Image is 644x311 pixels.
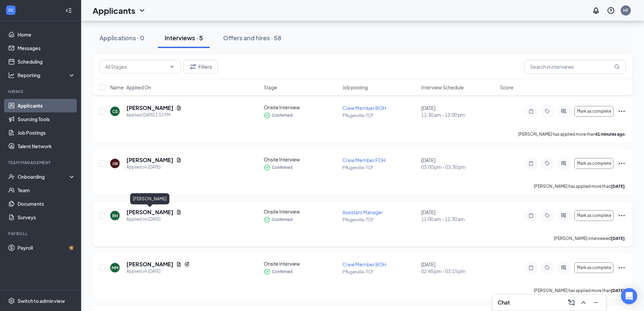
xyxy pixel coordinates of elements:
p: [PERSON_NAME] interviewed . [554,236,626,241]
a: Home [18,28,75,41]
button: Mark as complete [574,158,614,169]
div: Applications · 0 [99,34,144,42]
div: Switch to admin view [18,297,65,304]
div: Applied on [DATE] [126,216,182,223]
div: [DATE] [421,261,496,274]
svg: Collapse [65,7,72,14]
h3: Chat [498,299,510,306]
div: MM [112,265,118,271]
svg: Settings [8,297,15,304]
div: [DATE] [421,209,496,222]
p: Pflugerville-TCP [342,113,417,118]
b: [DATE] [611,236,625,241]
div: Interviews · 5 [165,34,203,42]
span: Confirmed [272,164,292,171]
a: Surveys [18,210,75,224]
svg: Notifications [592,6,600,15]
div: Open Intercom Messenger [621,288,637,304]
span: Score [500,84,514,91]
svg: CheckmarkCircle [264,164,270,171]
button: Mark as complete [574,262,614,273]
span: 11:30 am - 12:00 pm [421,111,496,118]
svg: MagnifyingGlass [614,64,620,69]
svg: Tag [543,109,551,114]
a: Applicants [18,99,75,112]
svg: Filter [189,63,197,71]
svg: Tag [543,213,551,218]
span: Mark as complete [577,161,611,166]
span: Crew Member BOH [342,261,386,267]
svg: WorkstreamLogo [7,7,14,14]
div: Applied on [DATE] [126,164,182,171]
div: Offers and hires · 58 [223,34,281,42]
a: Scheduling [18,55,75,68]
svg: Ellipses [618,159,626,168]
a: Sourcing Tools [18,112,75,126]
svg: ChevronDown [169,64,175,69]
span: 03:00 pm - 03:30 pm [421,163,496,170]
svg: Reapply [184,262,190,267]
button: Mark as complete [574,210,614,221]
h5: [PERSON_NAME] [126,208,173,216]
span: Confirmed [272,268,292,275]
span: Confirmed [272,216,292,223]
a: Job Postings [18,126,75,139]
svg: CheckmarkCircle [264,216,270,223]
div: Onsite Interview [264,208,338,215]
div: Applied on [DATE] [126,268,190,275]
svg: Note [527,265,535,270]
a: Documents [18,197,75,210]
h5: [PERSON_NAME] [126,261,173,268]
span: Job posting [342,84,368,91]
svg: Note [527,161,535,166]
svg: Note [527,213,535,218]
svg: UserCheck [8,173,15,180]
h5: [PERSON_NAME] [126,104,173,112]
svg: ActiveChat [559,109,568,114]
svg: Ellipses [618,107,626,115]
input: All Stages [105,63,167,70]
button: Minimize [590,297,601,308]
svg: Ellipses [618,212,626,220]
svg: QuestionInfo [607,6,615,15]
span: Confirmed [272,112,292,119]
b: [DATE] [611,288,625,293]
div: Hiring [8,89,74,94]
p: [PERSON_NAME] has applied more than . [518,131,626,137]
svg: ActiveChat [559,213,568,218]
button: ChevronUp [578,297,589,308]
p: Pflugerville-TCP [342,269,417,275]
a: PayrollCrown [18,241,75,254]
a: Team [18,183,75,197]
svg: Ellipses [618,264,626,272]
span: Assistant Manager [342,209,383,215]
span: Interview Schedule [421,84,464,91]
svg: Document [176,105,182,111]
span: Mark as complete [577,265,611,270]
button: Filter Filters [183,60,218,73]
svg: ComposeMessage [567,298,575,307]
div: Team Management [8,160,74,165]
b: [DATE] [611,184,625,189]
div: Onsite Interview [264,104,338,111]
div: Reporting [18,72,76,79]
div: Onboarding [18,173,70,180]
button: ComposeMessage [566,297,577,308]
b: 41 minutes ago [595,132,625,137]
svg: Tag [543,265,551,270]
div: HF [623,7,628,13]
span: Mark as complete [577,213,611,218]
svg: CheckmarkCircle [264,112,270,119]
div: CS [112,109,118,114]
span: Name · Applied On [110,84,151,91]
button: Mark as complete [574,106,614,117]
svg: Document [176,209,182,215]
span: Crew Member FOH [342,157,385,163]
div: Onsite Interview [264,156,338,163]
svg: ActiveChat [559,265,568,270]
svg: Document [176,262,182,267]
svg: Minimize [592,298,600,307]
svg: Tag [543,161,551,166]
svg: Analysis [8,72,15,79]
div: Payroll [8,231,74,237]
